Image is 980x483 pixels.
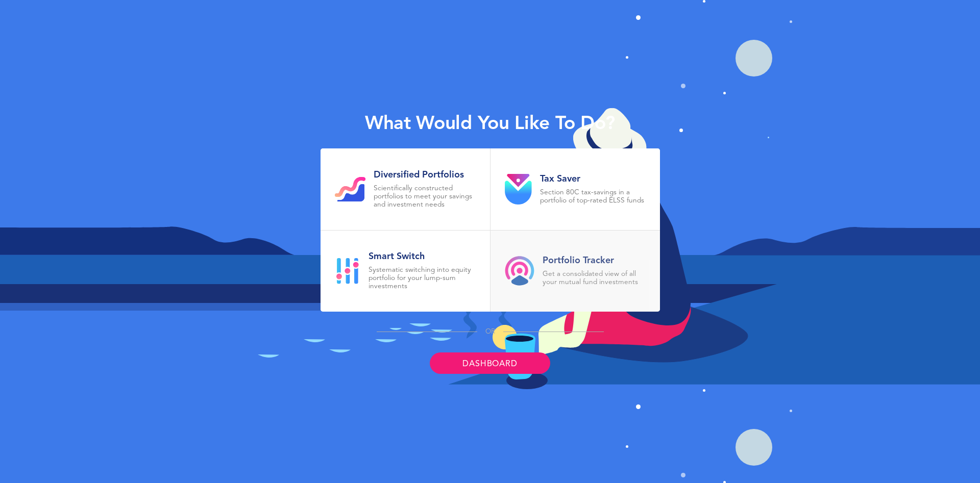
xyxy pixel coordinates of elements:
[335,177,365,201] img: gi-goal-icon.svg
[540,189,646,205] p: Section 80C tax-savings in a portfolio of top-rated ELSS funds
[365,113,615,136] h1: What would you like to do?
[321,231,490,312] a: Smart SwitchSystematic switching into equity portfolio for your lump-sum investments
[369,251,476,262] h2: Smart Switch
[485,328,495,336] p: OR
[321,148,490,230] a: Diversified PortfoliosScientifically constructed portfolios to meet your savings and investment n...
[430,352,550,374] a: Dashboard
[540,173,646,185] h2: Tax Saver
[491,148,660,230] a: Tax SaverSection 80C tax-savings in a portfolio of top-rated ELSS funds
[335,258,360,284] img: smart-goal-icon.svg
[543,270,646,287] p: Get a consolidated view of all your mutual fund investments
[543,255,646,266] h2: Portfolio Tracker
[369,266,476,291] p: Systematic switching into equity portfolio for your lump-sum investments
[374,169,476,181] h2: Diversified Portfolios
[491,231,660,312] a: Portfolio TrackerGet a consolidated view of all your mutual fund investments
[374,185,476,209] p: Scientifically constructed portfolios to meet your savings and investment needs
[505,256,534,286] img: product-tracker.svg
[505,174,532,205] img: product-tax.svg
